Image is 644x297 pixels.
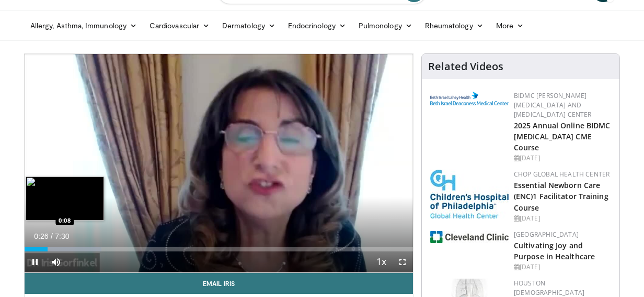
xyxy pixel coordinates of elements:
div: [DATE] [514,214,611,223]
button: Pause [25,251,45,272]
div: Progress Bar [25,247,413,251]
a: Essential Newborn Care (ENC)1 Facilitator Training Course [514,180,608,212]
a: CHOP Global Health Center [514,170,609,179]
span: 7:30 [55,232,69,240]
img: image.jpeg [26,177,104,221]
a: Dermatology [216,15,282,36]
span: / [51,232,53,240]
a: More [490,15,530,36]
img: 8fbf8b72-0f77-40e1-90f4-9648163fd298.jpg.150x105_q85_autocrop_double_scale_upscale_version-0.2.jpg [430,170,509,218]
a: 2025 Annual Online BIDMC [MEDICAL_DATA] CME Course [514,120,610,152]
a: Rheumatology [419,15,490,36]
a: Houston [DEMOGRAPHIC_DATA] [514,279,584,297]
h4: Related Videos [428,60,503,73]
a: Pulmonology [352,15,419,36]
a: Endocrinology [282,15,352,36]
span: 0:26 [34,232,48,240]
a: [GEOGRAPHIC_DATA] [514,230,579,239]
a: Cardiovascular [143,15,216,36]
button: Mute [45,251,66,272]
div: [DATE] [514,153,611,163]
a: Email Iris [25,273,413,294]
a: Allergy, Asthma, Immunology [24,15,143,36]
video-js: Video Player [25,54,413,273]
img: 1ef99228-8384-4f7a-af87-49a18d542794.png.150x105_q85_autocrop_double_scale_upscale_version-0.2.jpg [430,231,509,243]
div: [DATE] [514,262,611,272]
img: c96b19ec-a48b-46a9-9095-935f19585444.png.150x105_q85_autocrop_double_scale_upscale_version-0.2.png [430,92,509,105]
a: BIDMC [PERSON_NAME][MEDICAL_DATA] and [MEDICAL_DATA] Center [514,91,592,119]
button: Playback Rate [371,251,392,272]
a: Cultivating Joy and Purpose in Healthcare [514,240,595,261]
button: Fullscreen [392,251,413,272]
